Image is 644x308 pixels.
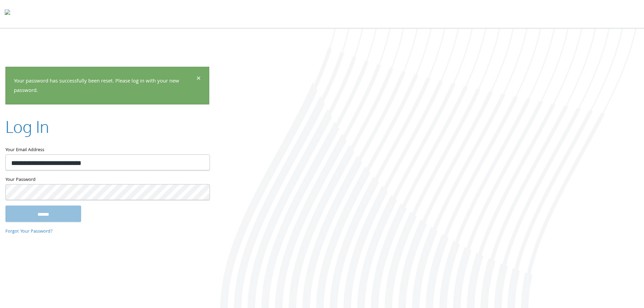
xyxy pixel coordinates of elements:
button: Dismiss alert [196,75,201,83]
h2: Log In [5,115,49,138]
label: Your Password [5,176,209,184]
span: × [196,72,201,86]
keeper-lock: Open Keeper Popup [196,188,205,196]
p: Your password has successfully been reset. Please log in with your new password. [14,76,195,96]
img: todyl-logo-dark.svg [5,7,10,21]
a: Forgot Your Password? [5,228,53,235]
keeper-lock: Open Keeper Popup [196,159,205,167]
